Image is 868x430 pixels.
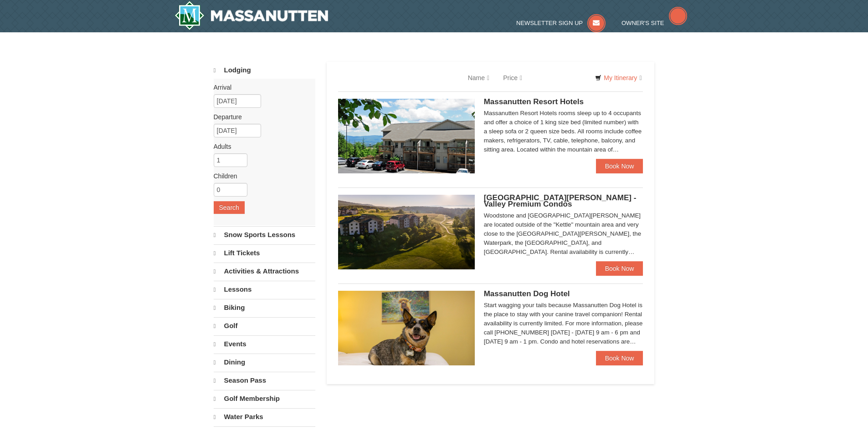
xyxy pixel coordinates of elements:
span: Owner's Site [621,20,664,26]
div: Start wagging your tails because Massanutten Dog Hotel is the place to stay with your canine trav... [484,301,643,346]
img: 19219041-4-ec11c166.jpg [338,195,475,269]
a: Owner's Site [621,20,687,26]
a: Lessons [214,281,315,298]
a: Book Now [596,261,643,276]
div: Massanutten Resort Hotels rooms sleep up to 4 occupants and offer a choice of 1 king size bed (li... [484,109,643,154]
a: Lift Tickets [214,244,315,262]
a: My Itinerary [589,71,647,85]
label: Children [214,172,308,181]
a: Book Now [596,351,643,365]
span: Massanutten Resort Hotels [484,97,584,106]
a: Dining [214,354,315,371]
a: Snow Sports Lessons [214,226,315,243]
a: Golf [214,317,315,334]
a: Name [461,69,496,87]
button: Search [214,201,245,214]
a: Book Now [596,159,643,173]
span: Massanutten Dog Hotel [484,289,570,298]
label: Arrival [214,83,308,92]
a: Water Parks [214,408,315,425]
label: Adults [214,142,308,151]
a: Newsletter Sign Up [516,20,606,26]
a: Activities & Attractions [214,263,315,280]
img: Massanutten Resort Logo [175,1,329,30]
a: Massanutten Resort [175,1,329,30]
img: 27428181-5-81c892a3.jpg [338,291,475,365]
span: Newsletter Sign Up [516,20,583,26]
a: Season Pass [214,372,315,389]
a: Price [496,69,529,87]
a: Lodging [214,62,315,79]
div: Woodstone and [GEOGRAPHIC_DATA][PERSON_NAME] are located outside of the "Kettle" mountain area an... [484,211,643,257]
a: Events [214,335,315,353]
span: [GEOGRAPHIC_DATA][PERSON_NAME] - Valley Premium Condos [484,193,637,208]
a: Biking [214,299,315,316]
a: Golf Membership [214,390,315,407]
img: 19219026-1-e3b4ac8e.jpg [338,99,475,173]
label: Departure [214,112,308,121]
